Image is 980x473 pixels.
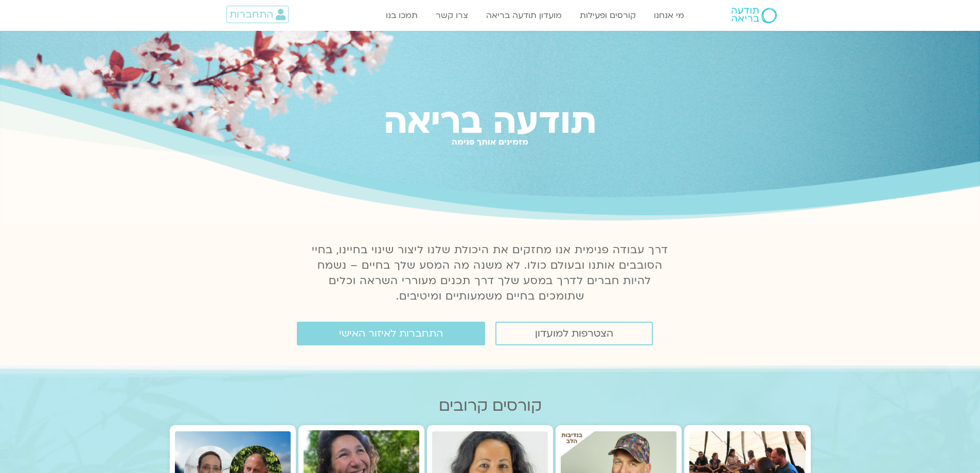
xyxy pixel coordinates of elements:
[732,8,777,23] img: תודעה בריאה
[306,242,674,304] p: דרך עבודה פנימית אנו מחזקים את היכולת שלנו ליצור שינוי בחיינו, בחיי הסובבים אותנו ובעולם כולו. לא...
[226,6,289,23] a: התחברות
[297,322,485,345] a: התחברות לאיזור האישי
[170,397,811,415] h2: קורסים קרובים
[381,6,423,25] a: תמכו בנו
[431,6,473,25] a: צרו קשר
[481,6,567,25] a: מועדון תודעה בריאה
[229,9,273,20] span: התחברות
[339,328,443,339] span: התחברות לאיזור האישי
[495,322,653,345] a: הצטרפות למועדון
[575,6,641,25] a: קורסים ופעילות
[535,328,613,339] span: הצטרפות למועדון
[649,6,689,25] a: מי אנחנו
